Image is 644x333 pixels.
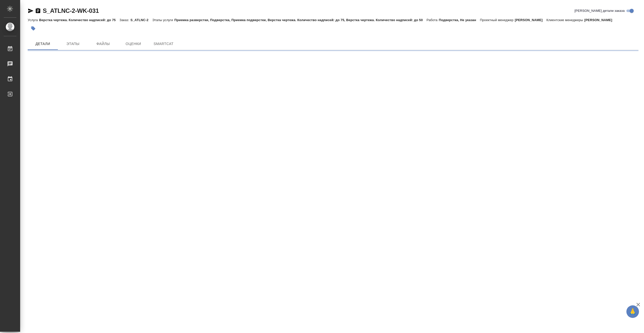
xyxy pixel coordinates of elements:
span: Этапы [61,41,85,47]
span: Оценки [121,41,145,47]
p: Верстка чертежа. Количество надписей: до 75 [39,18,119,22]
button: 🙏 [626,305,639,318]
button: Скопировать ссылку [35,8,41,14]
p: Этапы услуги [152,18,174,22]
p: Проектный менеджер [480,18,515,22]
span: Детали [31,41,55,47]
p: Подверстка, Не указан [439,18,480,22]
span: [PERSON_NAME] детали заказа [575,8,625,13]
span: 🙏 [628,306,637,317]
p: Приемка разверстки, Подверстка, Приемка подверстки, Верстка чертежа. Количество надписей: до 75, ... [174,18,427,22]
button: Добавить тэг [28,23,39,34]
p: Клиентские менеджеры [546,18,584,22]
span: SmartCat [151,41,176,47]
p: Заказ: [119,18,130,22]
a: S_ATLNC-2-WK-031 [43,7,99,14]
button: Скопировать ссылку для ЯМессенджера [28,8,34,14]
p: [PERSON_NAME] [515,18,546,22]
p: Работа [427,18,439,22]
span: Файлы [91,41,115,47]
p: [PERSON_NAME] [584,18,616,22]
p: S_ATLNC-2 [130,18,152,22]
p: Услуга [28,18,39,22]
